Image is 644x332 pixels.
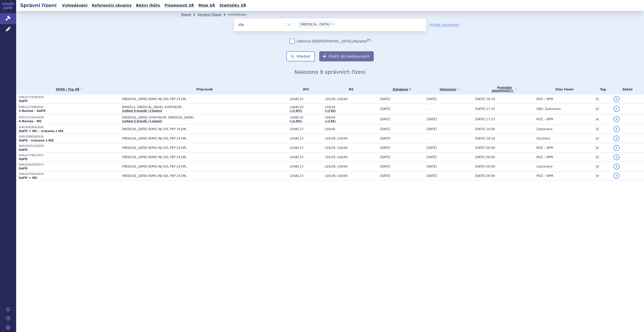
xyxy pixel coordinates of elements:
a: (+5 ATC) [290,109,302,112]
span: [DATE] [380,107,390,111]
span: [DATE] [426,97,437,101]
span: [DATE] 00:00 [475,165,495,168]
a: detail [613,154,620,160]
span: [DATE] [426,174,437,178]
span: [MEDICAL_DATA] 80MG INJ SOL PEP 2X1ML [122,174,248,178]
span: [DATE] [380,146,390,150]
span: [MEDICAL_DATA] 80MG INJ SOL PEP 2X1ML [122,155,248,159]
span: L04AC13 [290,165,322,168]
a: detail [613,145,620,151]
li: Vyhledávání [228,11,253,18]
a: (+4 ATC) [290,120,302,123]
span: [MEDICAL_DATA] 80MG INJ SOL PEP 2X1ML [122,165,248,168]
span: [DATE] [380,97,390,101]
span: [DATE] 10:00 [475,127,495,131]
button: Hledat [286,51,315,61]
span: [DATE] 18:16 [475,137,495,140]
a: + [595,155,600,159]
span: [DATE] [380,117,390,121]
span: L04/29 [325,116,378,119]
p: SUKLS319132/2018 [19,144,120,148]
strong: VaPÚ [19,148,28,152]
a: (+3 RS) [325,109,336,112]
span: L04AC13 [290,174,322,178]
strong: 4-Revize - MC [19,120,42,123]
span: L04/29, L04/40 [325,97,378,101]
p: SUKLS117590/2022 [19,105,120,109]
p: SUKLS271614/2020 [19,116,120,119]
a: Moje SŘ [197,2,217,9]
button: Uložit do sledovaných [319,51,374,61]
span: - [426,137,427,140]
span: ROZ – NPM [536,97,553,101]
th: Přípravek [120,84,287,94]
strong: VaPÚ - vráceno z MZ [19,139,53,142]
a: detail [613,96,620,102]
abbr: (?) [367,38,370,42]
a: + [595,117,600,122]
a: Ukončeno [426,86,473,93]
span: [DATE] 00:00 [475,155,495,159]
span: ROZ – NPM [536,117,553,121]
p: SUKLS242926/2020 [19,126,120,129]
span: BIMZELX, [MEDICAL_DATA], KYNTHEUM… [122,105,248,109]
a: + [595,146,600,150]
a: (+2 RS) [325,120,336,123]
th: ATC [287,84,322,94]
span: [DATE] 17:31 [475,107,495,111]
span: [DATE] [380,174,390,178]
span: L04/29 [325,105,378,109]
a: Vyhledávání [61,2,89,9]
a: detail [613,163,620,170]
span: L04AC13 [290,137,322,140]
a: Referenční skupiny [90,2,133,9]
span: ROZ – NPM [536,174,553,178]
strong: VaPÚ + MC - vráceno z MZ [19,129,64,133]
span: Zastaveno [536,165,552,168]
span: L04AC13 [290,146,322,150]
span: L04/29, L04/40 [325,146,378,150]
strong: 1-Revize - VaPÚ [19,109,45,113]
p: SUKLS209026/2019 [19,135,120,138]
a: Domů [181,13,191,16]
a: detail [613,173,620,179]
a: detail [613,106,620,112]
span: [DATE] 18:19 [475,97,495,101]
span: [DATE] [426,127,437,131]
th: Stav řízení [534,84,593,94]
span: L04/29, L04/40 [325,165,378,168]
span: [DATE] [380,155,390,159]
a: (celkem 6 brandů / 9 balení) [122,109,162,112]
span: L04AC10 [290,105,322,109]
span: [DATE] 00:00 [475,174,495,178]
span: [MEDICAL_DATA], KYNTHEUM, [MEDICAL_DATA]… [122,116,248,119]
span: L04/40 [325,127,378,131]
label: Zahrnout [DEMOGRAPHIC_DATA] přípravky [290,39,370,44]
span: Sloučeno [536,137,550,140]
abbr: (?) [509,89,513,92]
a: Přidat parametr [430,22,459,27]
span: L04AC13 [290,127,322,131]
a: (celkem 5 brandů / 5 balení) [122,120,162,123]
a: Běžící lhůty [135,2,162,9]
span: [DATE] 17:53 [475,117,495,121]
span: L04/29, L04/40 [325,155,378,159]
a: + [595,136,600,141]
span: L04AC13 [290,97,322,101]
a: + [595,174,600,178]
span: × [331,22,334,26]
span: [DATE] [380,165,390,168]
input: [MEDICAL_DATA] [337,21,339,27]
a: + [595,164,600,169]
a: SPZN / Typ SŘ [19,86,120,93]
span: [MEDICAL_DATA] 80MG INJ SOL PEP 2X1ML [122,97,248,101]
span: [DATE] [380,137,390,140]
strong: VaPÚ + MC [19,176,37,180]
span: ROZ – NPM [536,146,553,150]
th: Tag [593,84,611,94]
span: [DATE] [426,146,437,150]
h2: Správní řízení [16,2,61,9]
a: Poslednípísemnost(?) [475,84,534,94]
a: + [595,97,600,101]
p: SUKLS159703/2017 [19,163,120,167]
